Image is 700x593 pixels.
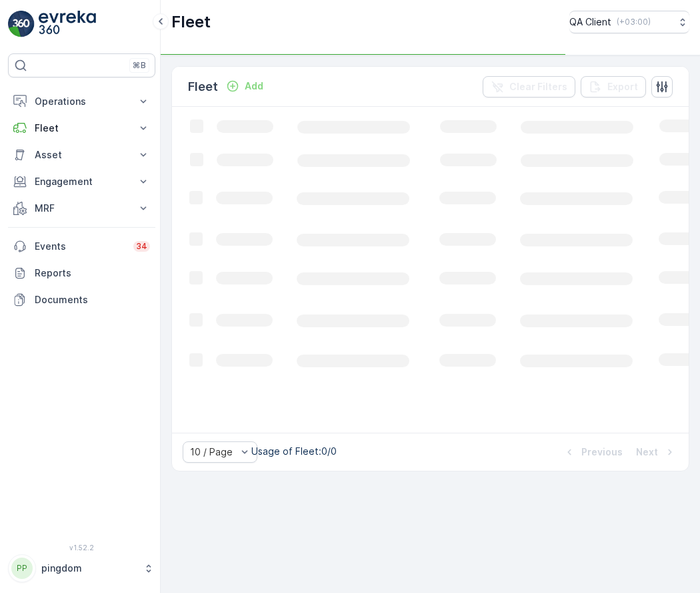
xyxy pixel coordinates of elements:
[635,444,678,460] button: Next
[509,80,567,93] p: Clear Filters
[35,122,129,135] p: Fleet
[35,95,129,108] p: Operations
[8,554,155,582] button: PPpingdom
[8,142,155,168] button: Asset
[35,293,150,307] p: Documents
[251,445,337,458] p: Usage of Fleet : 0/0
[11,558,33,579] div: PP
[188,77,218,96] p: Fleet
[245,79,263,93] p: Add
[581,76,646,97] button: Export
[8,233,155,260] a: Events34
[8,88,155,115] button: Operations
[35,175,129,188] p: Engagement
[35,202,129,215] p: MRF
[133,60,146,71] p: ⌘B
[221,78,269,94] button: Add
[39,11,96,37] img: logo_light-DOdMpM7g.png
[8,168,155,195] button: Engagement
[35,266,150,280] p: Reports
[581,445,623,459] p: Previous
[8,544,155,552] span: v 1.52.2
[8,195,155,222] button: MRF
[35,148,129,162] p: Asset
[607,80,638,93] p: Export
[617,17,651,27] p: ( +03:00 )
[35,240,125,253] p: Events
[569,11,689,33] button: QA Client(+03:00)
[561,444,624,460] button: Previous
[8,260,155,286] a: Reports
[483,76,575,97] button: Clear Filters
[569,15,611,29] p: QA Client
[8,11,35,37] img: logo
[41,562,137,575] p: pingdom
[8,286,155,313] a: Documents
[636,445,658,459] p: Next
[8,115,155,142] button: Fleet
[136,241,147,252] p: 34
[171,11,211,33] p: Fleet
